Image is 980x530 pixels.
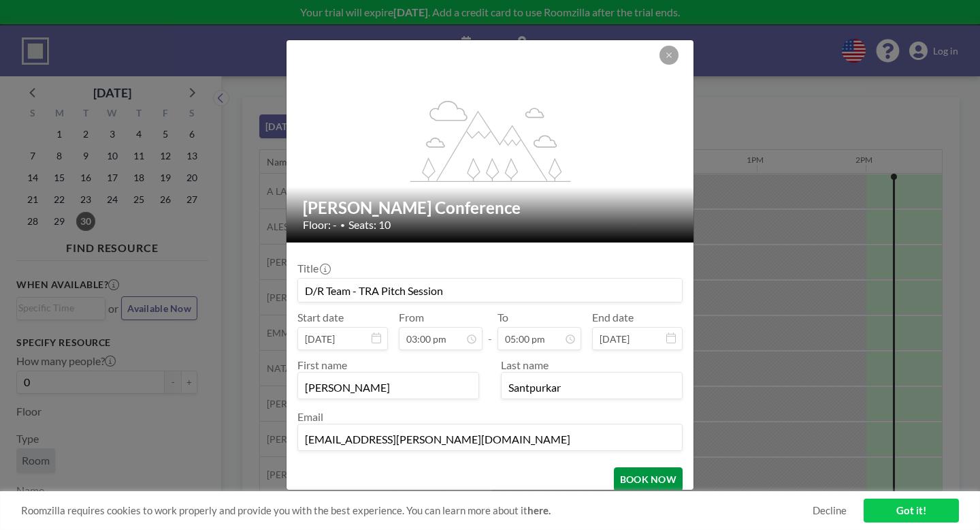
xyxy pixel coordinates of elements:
[348,218,391,232] span: Seats: 10
[399,311,424,324] label: From
[297,410,323,423] label: Email
[592,311,634,324] label: End date
[21,504,813,517] span: Roomzilla requires cookies to work properly and provide you with the best experience. You can lea...
[303,198,679,218] h2: [PERSON_NAME] Conference
[410,99,571,181] g: flex-grow: 1.2;
[502,375,682,399] input: Last name
[864,499,959,523] a: Got it!
[340,220,345,230] span: •
[297,311,344,324] label: Start date
[297,262,329,275] label: Title
[298,279,682,302] input: Guest reservation
[497,311,508,324] label: To
[813,504,847,517] a: Decline
[298,427,682,450] input: Email
[488,315,492,345] span: -
[298,375,478,399] input: First name
[614,467,683,491] button: BOOK NOW
[527,504,551,516] a: here.
[297,358,347,371] label: First name
[303,218,337,232] span: Floor: -
[501,358,549,371] label: Last name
